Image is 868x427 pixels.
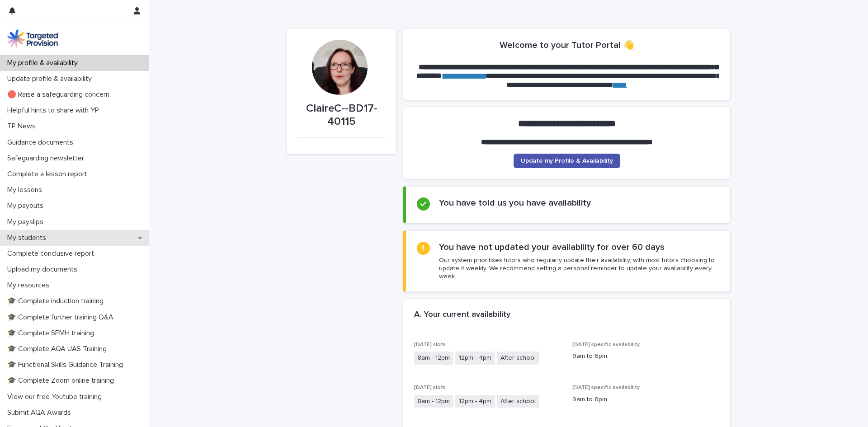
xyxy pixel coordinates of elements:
p: My payouts [4,202,51,210]
p: My resources [4,281,57,290]
span: [DATE] specific availability [572,342,640,347]
p: 🎓 Complete AQA UAS Training [4,345,114,353]
p: Our system prioritises tutors who regularly update their availability, with most tutors choosing ... [439,256,719,281]
p: ClaireC--BD17-40115 [298,102,385,128]
p: My lessons [4,186,49,194]
h2: You have not updated your availability for over 60 days [439,242,665,253]
span: 8am - 12pm [414,352,453,365]
p: 9am to 6pm [572,395,720,404]
span: 12pm - 4pm [455,352,495,365]
span: 8am - 12pm [414,395,453,408]
span: [DATE] specific availability [572,385,640,390]
span: After school [497,395,539,408]
p: Upload my documents [4,265,85,274]
p: 🎓 Functional Skills Guidance Training [4,361,130,369]
p: Complete a lesson report [4,170,94,178]
p: My students [4,234,53,242]
p: Guidance documents [4,138,80,147]
p: 🔴 Raise a safeguarding concern [4,90,117,99]
h2: You have told us you have availability [439,197,591,208]
p: 🎓 Complete induction training [4,297,111,305]
p: 9am to 6pm [572,352,720,361]
p: 🎓 Complete Zoom online training [4,376,121,385]
span: 12pm - 4pm [455,395,495,408]
a: Update my Profile & Availability [514,154,620,168]
p: Helpful hints to share with YP [4,106,106,115]
p: 🎓 Complete SEMH training [4,329,101,338]
p: TP News [4,122,43,131]
p: My profile & availability [4,59,85,67]
p: Complete conclusive report [4,249,101,258]
img: M5nRWzHhSzIhMunXDL62 [7,29,58,47]
p: My payslips [4,218,51,226]
p: Safeguarding newsletter [4,154,91,163]
p: Update profile & availability [4,75,99,83]
span: Update my Profile & Availability [521,158,613,164]
p: Submit AQA Awards [4,408,78,417]
span: After school [497,352,539,365]
span: [DATE] slots [414,342,446,347]
p: 🎓 Complete further training Q&A [4,313,121,322]
p: View our free Youtube training [4,393,109,401]
h2: A. Your current availability [414,310,510,320]
span: [DATE] slots [414,385,446,390]
h2: Welcome to your Tutor Portal 👋 [500,40,634,51]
